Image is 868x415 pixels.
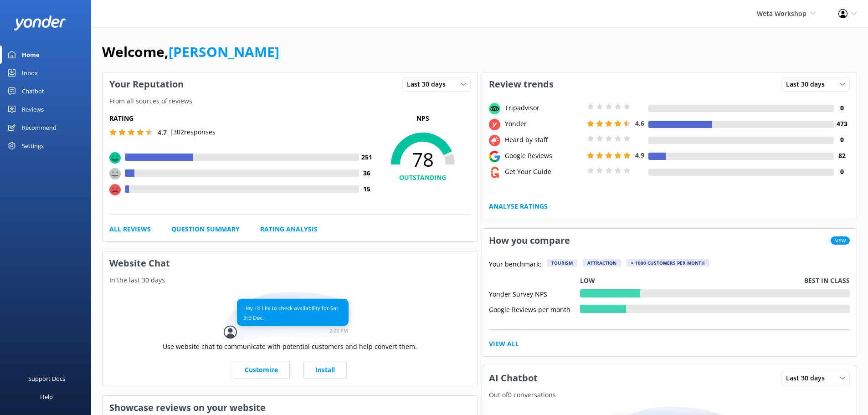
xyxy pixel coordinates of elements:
[547,259,577,266] div: Tourism
[103,275,478,285] p: In the last 30 days
[834,119,850,129] h4: 473
[786,373,830,383] span: Last 30 days
[28,369,65,388] div: Support Docs
[169,127,216,137] p: | 302 responses
[489,259,541,270] p: Your benchmark:
[503,151,585,161] div: Google Reviews
[303,361,347,379] a: Install
[489,339,519,349] a: View All
[103,96,478,106] p: From all sources of reviews
[40,388,53,406] div: Help
[503,167,585,177] div: Get Your Guide
[359,184,375,194] h4: 15
[169,42,279,61] a: [PERSON_NAME]
[163,342,417,352] p: Use website chat to communicate with potential customers and help convert them.
[109,113,375,123] h5: Rating
[158,128,167,137] span: 4.7
[482,390,857,400] p: Out of 0 conversations
[580,276,595,286] p: Low
[583,259,621,266] div: Attraction
[489,201,548,211] a: Analyse Ratings
[359,152,375,162] h4: 251
[233,361,290,379] a: Customize
[482,72,560,96] h3: Review trends
[224,292,356,342] img: conversation...
[375,113,471,123] p: NPS
[103,251,478,275] h3: Website Chat
[489,289,580,297] div: Yonder Survey NPS
[359,168,375,178] h4: 36
[260,224,318,234] a: Rating Analysis
[757,9,806,18] span: Wētā Workshop
[635,151,644,159] span: 4.9
[786,79,830,89] span: Last 30 days
[503,135,585,145] div: Heard by staff
[407,79,451,89] span: Last 30 days
[831,236,850,245] span: New
[834,167,850,177] h4: 0
[804,276,850,286] p: Best in class
[482,366,544,390] h3: AI Chatbot
[834,151,850,161] h4: 82
[22,82,44,100] div: Chatbot
[375,148,471,171] span: 78
[103,72,190,96] h3: Your Reputation
[503,119,585,129] div: Yonder
[834,103,850,113] h4: 0
[503,103,585,113] div: Tripadvisor
[109,224,151,234] a: All Reviews
[627,259,709,266] div: > 1000 customers per month
[22,100,44,118] div: Reviews
[102,41,279,63] h1: Welcome,
[375,173,471,183] h4: OUTSTANDING
[834,135,850,145] h4: 0
[482,229,577,252] h3: How you compare
[22,137,44,155] div: Settings
[14,15,66,31] img: yonder-white-logo.png
[22,64,38,82] div: Inbox
[635,119,644,128] span: 4.6
[171,224,240,234] a: Question Summary
[22,118,56,137] div: Recommend
[22,46,40,64] div: Home
[489,305,580,313] div: Google Reviews per month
